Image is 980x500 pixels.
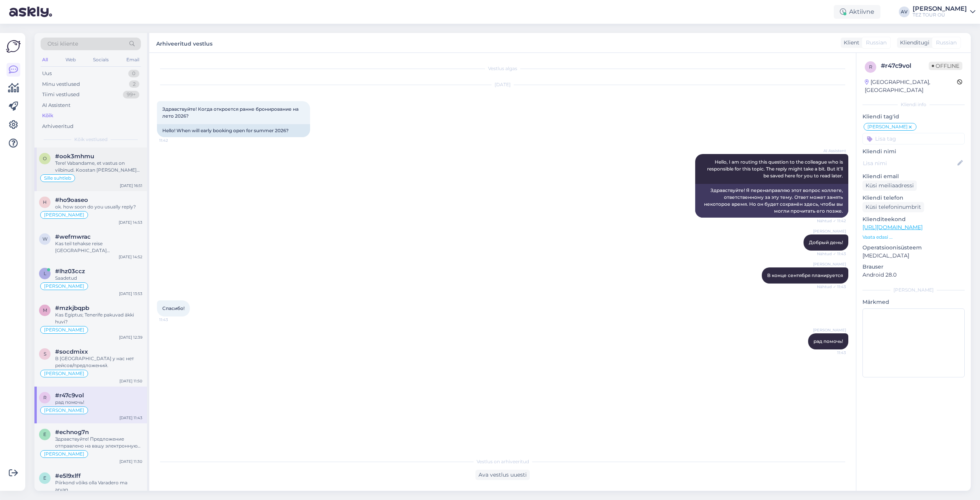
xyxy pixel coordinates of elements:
div: Vestlus algas [157,65,848,72]
span: #ho9oaseo [55,197,88,203]
div: Kas teil tehakse reise [GEOGRAPHIC_DATA] [GEOGRAPHIC_DATA] ja kas on võimalik broneerida sellist ... [55,240,142,254]
p: Kliendi nimi [862,148,965,156]
div: Kliendi info [862,101,965,108]
div: 99+ [123,91,139,98]
span: [PERSON_NAME] [44,284,84,289]
input: Lisa nimi [863,159,956,167]
div: В [GEOGRAPHIC_DATA] у нас нет рейсов/предложений. [55,355,142,369]
div: Küsi meiliaadressi [862,180,917,191]
span: Vestlus on arhiveeritud [477,458,529,465]
span: [PERSON_NAME] [44,371,84,376]
span: AI Assistent [817,148,846,154]
div: Здравствуйте! Предложение отправлено на вашу электронную почту. Я жду вашего выбора и деталей ваш... [55,436,142,449]
span: Russian [936,39,957,47]
div: [GEOGRAPHIC_DATA], [GEOGRAPHIC_DATA] [865,78,957,94]
div: [DATE] 12:39 [119,334,142,340]
span: [PERSON_NAME] [44,213,84,217]
span: 11:42 [159,138,188,143]
div: # r47c9vol [881,61,929,70]
span: [PERSON_NAME] [44,328,84,332]
span: [PERSON_NAME] [867,125,908,129]
div: Здравствуйте! Я перенаправляю этот вопрос коллеге, ответственному за эту тему. Ответ может занять... [695,184,848,218]
span: r [869,64,872,70]
p: Kliendi tag'id [862,113,965,121]
div: Uus [42,70,52,77]
div: Kõik [42,112,53,120]
div: Klient [841,39,859,47]
div: [DATE] 13:53 [119,291,142,297]
span: m [43,307,47,313]
p: Kliendi telefon [862,194,965,202]
div: Piirkond võiks olla Varadero ma arvan. [55,479,142,493]
div: [DATE] 16:51 [120,183,142,189]
div: [DATE] 11:50 [119,378,142,384]
span: #lhz03ccz [55,268,85,275]
div: Aktiivne [834,5,880,19]
span: Sille suhtleb [44,176,71,180]
div: 0 [128,70,139,77]
div: Saadetud [55,275,142,282]
span: Nähtud ✓ 11:42 [817,218,846,224]
span: s [44,351,46,357]
span: 11:43 [159,317,188,323]
span: Hello, I am routing this question to the colleague who is responsible for this topic. The reply m... [707,159,844,179]
p: [MEDICAL_DATA] [862,252,965,260]
span: [PERSON_NAME] [44,452,84,456]
p: Vaata edasi ... [862,234,965,241]
span: l [44,270,46,276]
span: #echnog7n [55,429,89,436]
span: [PERSON_NAME] [813,261,846,267]
div: [DATE] [157,81,848,88]
span: o [43,156,47,161]
a: [PERSON_NAME]TEZ TOUR OÜ [913,6,975,18]
label: Arhiveeritud vestlus [156,38,212,48]
div: TEZ TOUR OÜ [913,12,967,18]
p: Märkmed [862,298,965,306]
span: Otsi kliente [47,40,78,48]
span: r [43,395,47,400]
div: [DATE] 11:43 [119,415,142,421]
div: Socials [91,55,110,65]
div: [DATE] 14:52 [119,254,142,260]
div: Tiimi vestlused [42,91,80,98]
span: #r47c9vol [55,392,84,399]
span: Спасибо! [162,305,185,311]
div: Tere! Vabandame, et vastus on viibinud. Koostan [PERSON_NAME] Teile pakkumise esimesel võimalusel. [55,160,142,174]
div: Ava vestlus uuesti [475,470,530,480]
div: рад помочь! [55,399,142,406]
span: Offline [929,62,962,70]
div: AI Assistent [42,102,70,109]
span: #mzkjbqpb [55,305,89,311]
span: Nähtud ✓ 11:43 [817,284,846,290]
p: Kliendi email [862,172,965,180]
span: e [43,475,46,481]
span: Добрый день! [809,239,843,245]
span: #e5l9xlff [55,472,81,479]
input: Lisa tag [862,133,965,144]
span: #socdmixx [55,348,88,355]
div: [DATE] 14:53 [119,220,142,225]
div: AV [899,7,910,17]
span: #ook3mhmu [55,153,94,160]
div: [DATE] 11:30 [119,459,142,464]
div: Klienditugi [897,39,929,47]
span: h [43,199,47,205]
div: Küsi telefoninumbrit [862,202,924,212]
span: 11:43 [817,350,846,356]
div: Arhiveeritud [42,123,73,130]
span: Здравствуйте! Когда откроется ранне бронирование на лето 2026? [162,106,300,119]
span: рад помочь! [813,338,843,344]
span: Nähtud ✓ 11:43 [817,251,846,257]
span: w [42,236,47,242]
span: Kõik vestlused [74,136,108,143]
p: Brauser [862,263,965,271]
img: Askly Logo [6,39,21,54]
div: ok. how soon do you usually reply? [55,203,142,210]
span: [PERSON_NAME] [813,228,846,234]
p: Operatsioonisüsteem [862,244,965,252]
div: Email [125,55,141,65]
span: #wefmwrac [55,233,91,240]
div: Web [64,55,77,65]
div: [PERSON_NAME] [862,287,965,293]
a: [URL][DOMAIN_NAME] [862,224,923,231]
